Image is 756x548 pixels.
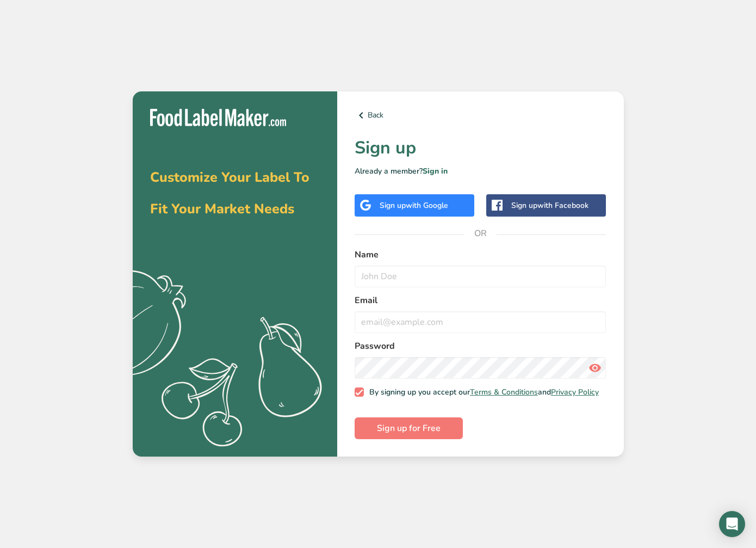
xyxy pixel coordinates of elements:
[150,109,286,127] img: Food Label Maker
[364,387,599,397] span: By signing up you accept our and
[537,200,588,211] span: with Facebook
[355,311,606,333] input: email@example.com
[719,511,745,537] div: Open Intercom Messenger
[464,217,497,250] span: OR
[406,200,448,211] span: with Google
[380,200,448,211] div: Sign up
[150,168,309,218] span: Customize Your Label To Fit Your Market Needs
[355,135,606,161] h1: Sign up
[355,248,606,261] label: Name
[355,109,606,122] a: Back
[423,166,448,176] a: Sign in
[355,165,606,177] p: Already a member?
[355,417,463,439] button: Sign up for Free
[355,266,606,287] input: John Doe
[551,387,599,397] a: Privacy Policy
[377,422,441,435] span: Sign up for Free
[355,340,606,353] label: Password
[511,200,588,211] div: Sign up
[355,294,606,307] label: Email
[470,387,538,397] a: Terms & Conditions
